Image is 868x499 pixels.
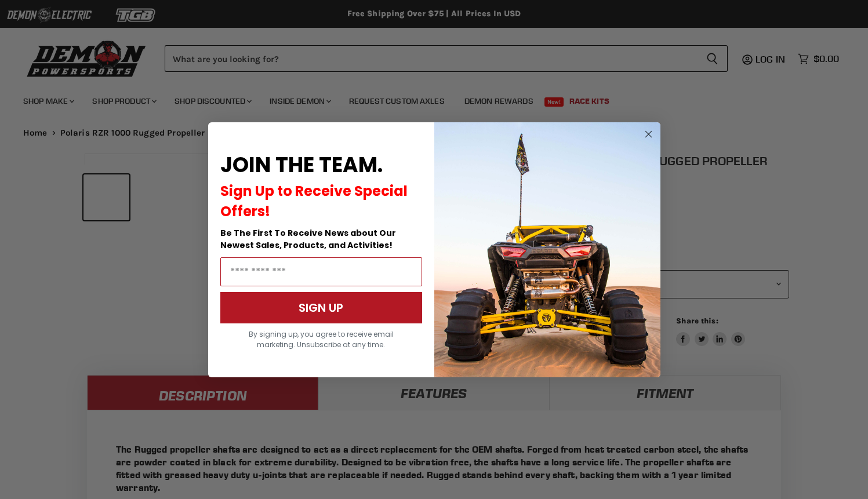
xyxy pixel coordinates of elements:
[434,122,660,377] img: a9095488-b6e7-41ba-879d-588abfab540b.jpeg
[220,257,422,286] input: Email Address
[220,292,422,323] button: SIGN UP
[220,150,383,180] span: JOIN THE TEAM.
[220,181,408,221] span: Sign Up to Receive Special Offers!
[249,329,394,349] span: By signing up, you agree to receive email marketing. Unsubscribe at any time.
[220,227,396,251] span: Be The First To Receive News about Our Newest Sales, Products, and Activities!
[641,127,656,141] button: Close dialog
